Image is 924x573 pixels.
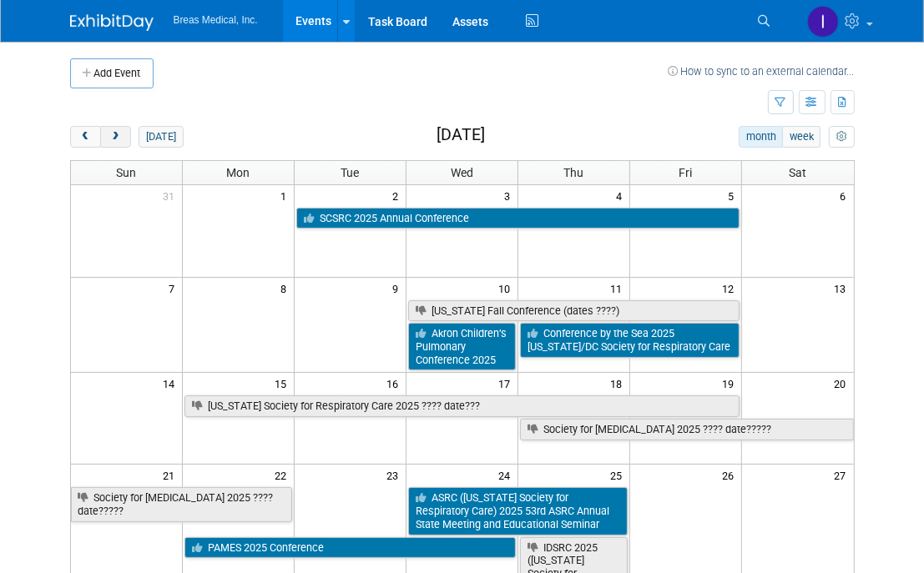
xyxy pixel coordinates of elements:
span: 14 [161,373,182,394]
button: month [739,126,783,148]
span: 24 [497,465,518,485]
span: 18 [608,373,629,394]
span: Thu [564,166,584,179]
a: [US_STATE] Fall Conference (dates ????) [408,300,740,322]
a: SCSRC 2025 Annual Conference [296,208,740,229]
button: Add Event [70,58,154,88]
a: Akron Children’s Pulmonary Conference 2025 [408,323,516,370]
span: 9 [391,278,406,299]
span: Fri [679,166,693,179]
span: 8 [279,278,294,299]
button: [DATE] [139,126,183,148]
span: 11 [608,278,629,299]
button: next [100,126,131,148]
span: 31 [161,185,182,206]
i: Personalize Calendar [836,132,847,143]
a: ASRC ([US_STATE] Society for Respiratory Care) 2025 53rd ASRC Annual State Meeting and Educationa... [408,487,628,535]
span: Sun [116,166,136,179]
span: 26 [720,465,741,485]
span: 21 [161,465,182,485]
span: 4 [614,185,629,206]
span: 27 [833,465,854,485]
span: 15 [273,373,294,394]
span: 10 [497,278,518,299]
button: prev [70,126,101,148]
span: 7 [167,278,182,299]
span: 6 [839,185,854,206]
span: Sat [789,166,806,179]
h2: [DATE] [437,126,485,144]
span: 25 [608,465,629,485]
span: 19 [720,373,741,394]
span: 5 [726,185,741,206]
a: [US_STATE] Society for Respiratory Care 2025 ???? date??? [184,395,740,417]
span: 20 [833,373,854,394]
span: Mon [227,166,250,179]
span: 13 [833,278,854,299]
button: week [782,126,820,148]
a: Society for [MEDICAL_DATA] 2025 ???? date????? [520,419,854,440]
a: How to sync to an external calendar... [669,65,855,78]
span: Breas Medical, Inc. [174,14,258,26]
span: Tue [341,166,360,179]
span: 22 [273,465,294,485]
a: Conference by the Sea 2025 [US_STATE]/DC Society for Respiratory Care [520,323,740,357]
button: myCustomButton [829,126,854,148]
span: 17 [497,373,518,394]
span: 3 [502,185,518,206]
img: Inga Dolezar [807,6,839,38]
span: 1 [279,185,294,206]
span: Wed [451,166,473,179]
a: PAMES 2025 Conference [184,537,516,559]
span: 2 [391,185,406,206]
img: ExhibitDay [70,14,154,31]
a: Society for [MEDICAL_DATA] 2025 ???? date????? [71,487,293,521]
span: 12 [720,278,741,299]
span: 16 [385,373,406,394]
span: 23 [385,465,406,485]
